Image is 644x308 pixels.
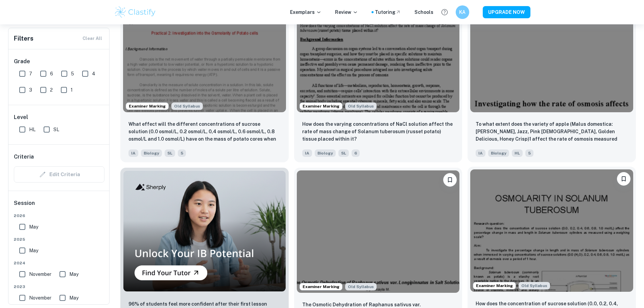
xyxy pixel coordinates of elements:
[29,294,51,302] span: November
[114,5,157,19] img: Clastify logo
[14,213,104,219] span: 2026
[443,173,457,187] button: Bookmark
[29,86,32,94] span: 3
[71,70,74,77] span: 5
[141,149,162,157] span: Biology
[14,236,104,242] span: 2025
[165,149,175,157] span: SL
[470,169,633,291] img: Biology IA example thumbnail: How does the concentration of sucrose so
[50,86,53,94] span: 2
[50,70,53,77] span: 6
[300,103,342,109] span: Examiner Marking
[14,113,104,121] h6: Level
[128,149,138,157] span: IA
[476,120,628,143] p: To what extent does the variety of apple (Malus domestica: Granny Smith, Jazz, Pink Lady, Golden ...
[171,102,203,110] div: Starting from the May 2025 session, the Biology IA requirements have changed. It's OK to refer to...
[297,170,460,292] img: Biology IA example thumbnail: The Osmotic Dehydration of Raphanus sati
[345,102,377,110] span: Old Syllabus
[14,153,34,161] h6: Criteria
[69,270,78,278] span: May
[290,8,321,16] p: Exemplars
[178,149,186,157] span: 5
[456,5,469,19] button: KA
[617,172,630,186] button: Bookmark
[519,282,550,289] div: Starting from the May 2025 session, the Biology IA requirements have changed. It's OK to refer to...
[473,283,516,289] span: Examiner Marking
[315,149,336,157] span: Biology
[29,270,51,278] span: November
[352,149,360,157] span: 6
[14,260,104,266] span: 2024
[439,6,450,18] button: Help and Feedback
[123,170,286,291] img: Thumbnail
[488,149,509,157] span: Biology
[14,199,104,213] h6: Session
[458,8,466,16] h6: KA
[53,126,59,133] span: SL
[338,149,349,157] span: SL
[92,70,95,77] span: 4
[300,284,342,290] span: Examiner Marking
[69,294,78,302] span: May
[414,8,433,16] a: Schools
[525,149,533,157] span: 5
[171,102,203,110] span: Old Syllabus
[126,103,168,109] span: Examiner Marking
[29,223,38,231] span: May
[29,126,35,133] span: HL
[519,282,550,289] span: Old Syllabus
[345,283,377,290] span: Old Syllabus
[14,284,104,290] span: 2023
[483,6,530,18] button: UPGRADE NOW
[476,149,485,157] span: IA
[14,34,33,43] h6: Filters
[128,120,281,143] p: What effect will the different concentrations of sucrose solution (0.0 osmol/L, 0.2 osmol/L, 0,4 ...
[14,57,104,66] h6: Grade
[71,86,73,94] span: 1
[29,247,38,254] span: May
[14,166,104,183] div: Criteria filters are unavailable when searching by topic
[345,102,377,110] div: Starting from the May 2025 session, the Biology IA requirements have changed. It's OK to refer to...
[302,120,454,143] p: How does the varying concentrations of NaCl solution affect the rate of mass change of Solanum tu...
[335,8,358,16] p: Review
[302,149,312,157] span: IA
[375,8,401,16] a: Tutoring
[345,283,377,290] div: Starting from the May 2025 session, the Biology IA requirements have changed. It's OK to refer to...
[29,70,32,77] span: 7
[128,300,267,308] p: 96% of students feel more confident after their first lesson
[512,149,523,157] span: HL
